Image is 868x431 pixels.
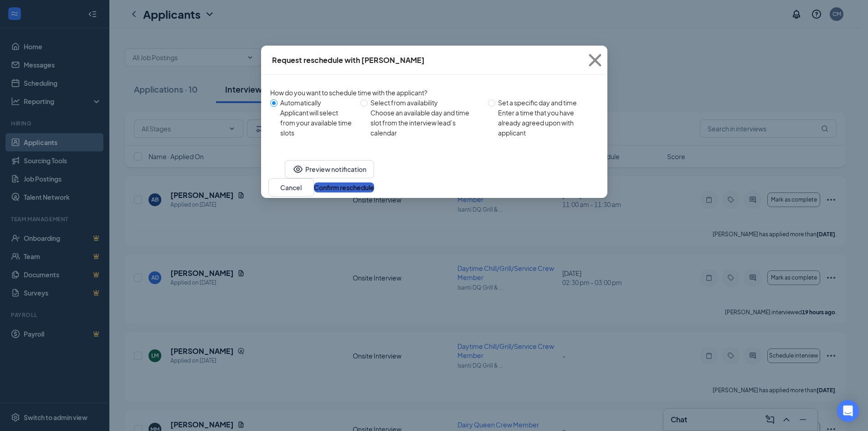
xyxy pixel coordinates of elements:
div: Applicant will select from your available time slots [280,108,354,138]
div: Open Intercom Messenger [837,400,859,422]
div: Automatically [280,98,354,108]
button: Close [583,46,607,75]
div: Select from availability [370,98,480,108]
div: Enter a time that you have already agreed upon with applicant [498,108,591,138]
div: Request reschedule with [PERSON_NAME] [272,55,425,65]
div: Choose an available day and time slot from the interview lead’s calendar [370,108,480,138]
button: Cancel [268,178,314,197]
button: EyePreview notification [285,160,374,178]
svg: Cross [583,48,607,73]
div: Set a specific day and time [498,98,591,108]
div: How do you want to schedule time with the applicant? [270,88,598,98]
svg: Eye [293,164,303,175]
button: Confirm reschedule [314,182,374,192]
